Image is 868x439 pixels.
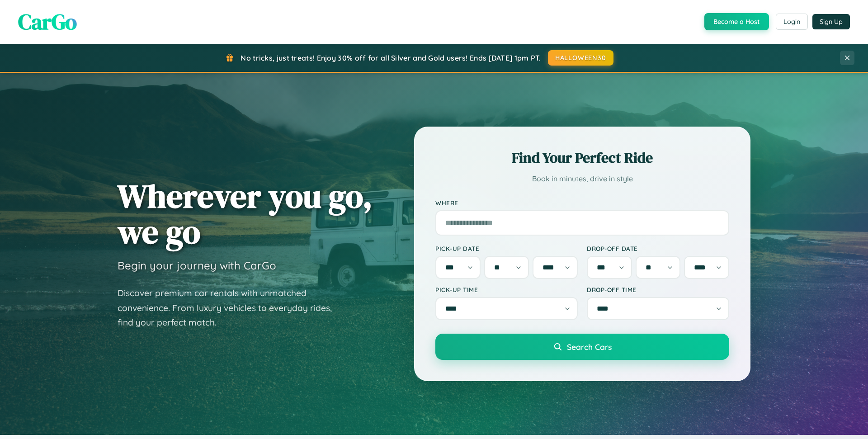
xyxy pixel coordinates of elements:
[587,286,729,293] label: Drop-off Time
[587,245,729,252] label: Drop-off Date
[435,286,578,293] label: Pick-up Time
[567,342,612,352] span: Search Cars
[435,172,729,185] p: Book in minutes, drive in style
[435,334,729,360] button: Search Cars
[704,13,769,30] button: Become a Host
[118,259,276,272] h3: Begin your journey with CarGo
[118,286,344,330] p: Discover premium car rentals with unmatched convenience. From luxury vehicles to everyday rides, ...
[118,178,373,250] h1: Wherever you go, we go
[812,14,850,29] button: Sign Up
[776,14,808,30] button: Login
[18,7,77,37] span: CarGo
[435,245,578,252] label: Pick-up Date
[548,50,613,66] button: HALLOWEEN30
[241,53,541,62] span: No tricks, just treats! Enjoy 30% off for all Silver and Gold users! Ends [DATE] 1pm PT.
[435,148,729,168] h2: Find Your Perfect Ride
[435,199,729,207] label: Where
